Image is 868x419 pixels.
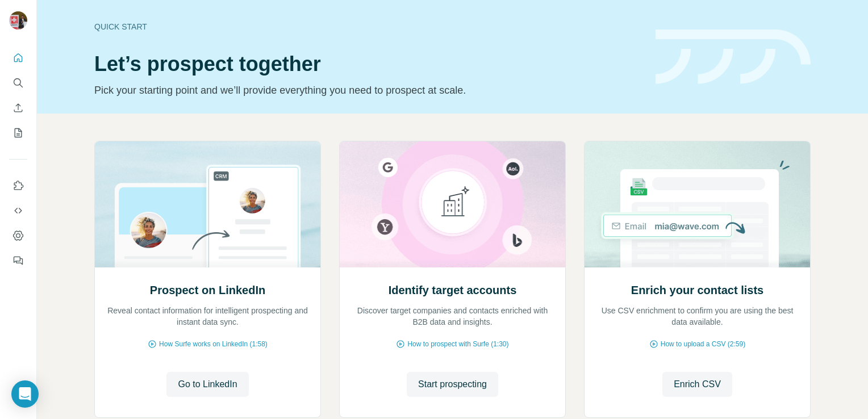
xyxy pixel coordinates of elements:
h2: Enrich your contact lists [631,282,763,298]
span: How to prospect with Surfe (1:30) [407,339,508,349]
p: Pick your starting point and we’ll provide everything you need to prospect at scale. [94,82,642,98]
span: Start prospecting [418,378,487,391]
button: Use Surfe API [9,200,27,221]
span: Go to LinkedIn [178,378,237,391]
img: Identify target accounts [339,141,566,267]
span: How to upload a CSV (2:59) [661,339,745,349]
span: Enrich CSV [674,378,721,391]
button: Enrich CSV [662,372,732,397]
h2: Prospect on LinkedIn [150,282,265,298]
button: Go to LinkedIn [166,372,248,397]
button: Use Surfe on LinkedIn [9,175,27,196]
button: Enrich CSV [9,98,27,118]
h2: Identify target accounts [389,282,517,298]
button: Start prospecting [407,372,498,397]
button: Feedback [9,250,27,271]
p: Discover target companies and contacts enriched with B2B data and insights. [351,305,554,328]
div: Open Intercom Messenger [11,380,39,408]
img: Avatar [9,11,27,30]
h1: Let’s prospect together [94,53,642,76]
p: Reveal contact information for intelligent prospecting and instant data sync. [106,305,309,328]
button: Search [9,73,27,93]
button: My lists [9,123,27,143]
img: Enrich your contact lists [584,141,811,267]
img: Prospect on LinkedIn [94,141,321,267]
span: How Surfe works on LinkedIn (1:58) [159,339,268,349]
button: Dashboard [9,225,27,246]
p: Use CSV enrichment to confirm you are using the best data available. [596,305,799,328]
button: Quick start [9,48,27,68]
div: Quick start [94,21,642,32]
img: banner [656,30,811,85]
